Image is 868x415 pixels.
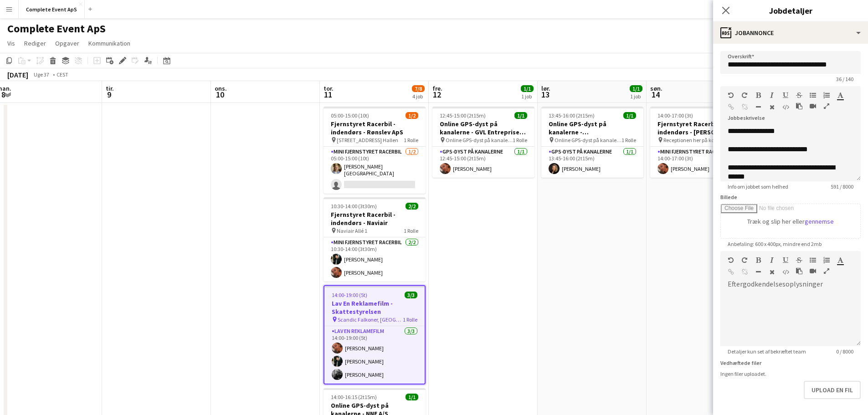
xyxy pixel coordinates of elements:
button: Fortryd [728,256,734,264]
button: Vandret linje [755,103,761,111]
a: Vis [4,37,19,49]
button: Kursiv [769,256,775,264]
button: HTML-kode [782,103,789,111]
div: 1 job [521,93,533,100]
button: Ryd formatering [769,103,775,111]
button: Uordnet liste [810,92,816,99]
button: Fortryd [728,92,734,99]
span: 13:45-16:00 (2t15m) [549,112,595,119]
div: CEST [56,71,68,78]
button: Ryd formatering [769,268,775,276]
span: Kommunikation [88,39,130,47]
button: Fuld skærm [823,267,830,275]
span: 1 Rolle [404,137,418,143]
span: Online GPS-dyst på kanalerne [446,137,513,143]
span: Receptionen her på kontoret [663,137,728,143]
app-job-card: 05:00-15:00 (10t)1/2Fjernstyret Racerbil - indendørs - Rønslev ApS [STREET_ADDRESS] Hallen1 Rolle... [324,107,426,194]
button: Uordnet liste [810,256,816,264]
span: 13 [540,89,550,100]
span: Rediger [24,39,46,47]
app-job-card: 13:45-16:00 (2t15m)1/1Online GPS-dyst på kanalerne - [GEOGRAPHIC_DATA] Online GPS-dyst på kanaler... [541,107,643,178]
h3: Online GPS-dyst på kanalerne - [GEOGRAPHIC_DATA] [541,120,643,136]
span: 7/8 [412,85,425,92]
span: 14:00-17:00 (3t) [657,112,693,119]
app-job-card: 10:30-14:00 (3t30m)2/2Fjernstyret Racerbil - indendørs - Naviair Naviair Allé 11 RolleMini Fjerns... [324,197,426,282]
span: 12:45-15:00 (2t15m) [440,112,486,119]
a: Opgaver [51,37,83,49]
a: Rediger [21,37,50,49]
button: Tekstfarve [837,92,843,99]
div: 4 job [412,93,424,100]
span: 10 [213,89,227,100]
label: Vedhæftede filer [720,359,761,366]
a: Kommunikation [85,37,134,49]
app-card-role: GPS-dyst på kanalerne1/112:45-15:00 (2t15m)[PERSON_NAME] [432,147,534,178]
app-job-card: 12:45-15:00 (2t15m)1/1Online GPS-dyst på kanalerne - GVL Entreprise A/S Online GPS-dyst på kanale... [432,107,534,178]
span: 1/1 [521,85,534,92]
button: Understregning [782,92,789,99]
span: fre. [432,84,442,92]
span: 9 [104,89,114,100]
button: Gennemstreget [796,92,802,99]
button: Understregning [782,256,789,264]
button: Gennemstreget [796,256,802,264]
span: 1 Rolle [621,137,636,143]
span: 36 / 140 [829,76,861,82]
span: 14:00-16:15 (2t15m) [331,394,377,400]
span: 1 Rolle [403,316,417,323]
span: 10:30-14:00 (3t30m) [331,203,377,210]
span: 2/2 [406,203,418,210]
span: søn. [650,84,663,92]
button: Sæt ind som almindelig tekst [796,267,802,275]
span: tir. [106,84,114,92]
span: Online GPS-dyst på kanalerne [555,137,621,143]
span: [STREET_ADDRESS] Hallen [337,137,398,143]
button: Tekstfarve [837,256,843,264]
h3: Fjernstyret Racerbil - indendørs - Rønslev ApS [324,120,426,136]
span: lør. [541,84,550,92]
app-card-role: Lav En Reklamefilm3/314:00-19:00 (5t)[PERSON_NAME][PERSON_NAME][PERSON_NAME] [324,326,425,384]
span: 3/3 [405,292,417,298]
button: Indsæt video [810,267,816,275]
app-card-role: Mini Fjernstyret Racerbil2/210:30-14:00 (3t30m)[PERSON_NAME][PERSON_NAME] [324,237,426,282]
app-job-card: 14:00-19:00 (5t)3/3Lav En Reklamefilm - Skattestyrelsen Scandic Falkoner, [GEOGRAPHIC_DATA]1 Roll... [324,285,426,384]
button: Vandret linje [755,268,761,276]
h3: Jobdetaljer [713,5,868,16]
span: 1 Rolle [513,137,527,143]
button: Sæt ind som almindelig tekst [796,102,802,110]
span: 591 / 8000 [823,183,861,190]
button: Indsæt video [810,102,816,110]
h1: Complete Event ApS [7,22,106,36]
div: 1 job [630,93,642,100]
span: ons. [215,84,227,92]
span: 05:00-15:00 (10t) [331,112,369,119]
app-card-role: GPS-dyst på kanalerne1/113:45-16:00 (2t15m)[PERSON_NAME] [541,147,643,178]
span: 1/1 [623,112,636,119]
app-card-role: Mini Fjernstyret Racerbil1/205:00-15:00 (10t)[PERSON_NAME][GEOGRAPHIC_DATA] [324,147,426,194]
span: Vis [7,39,15,47]
h3: Fjernstyret Racerbil - indendørs - Naviair [324,210,426,227]
div: 14:00-17:00 (3t)1/1Fjernstyret Racerbil - indendørs - [PERSON_NAME] Receptionen her på kontoret1 ... [650,107,752,178]
span: Scandic Falkoner, [GEOGRAPHIC_DATA] [338,316,403,323]
span: tor. [324,84,334,92]
button: Gentag [741,92,748,99]
button: Fed [755,256,761,264]
span: 1/1 [630,85,642,92]
div: Jobannonce [713,22,868,44]
span: 14:00-19:00 (5t) [332,292,367,298]
h3: Lav En Reklamefilm - Skattestyrelsen [324,299,425,316]
span: Opgaver [55,39,79,47]
button: Gentag [741,256,748,264]
span: Uge 37 [30,71,53,78]
span: 12 [431,89,442,100]
button: HTML-kode [782,268,789,276]
span: 1/1 [406,394,418,400]
span: 1 Rolle [404,227,418,234]
span: 11 [322,89,334,100]
button: Ordnet liste [823,256,830,264]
